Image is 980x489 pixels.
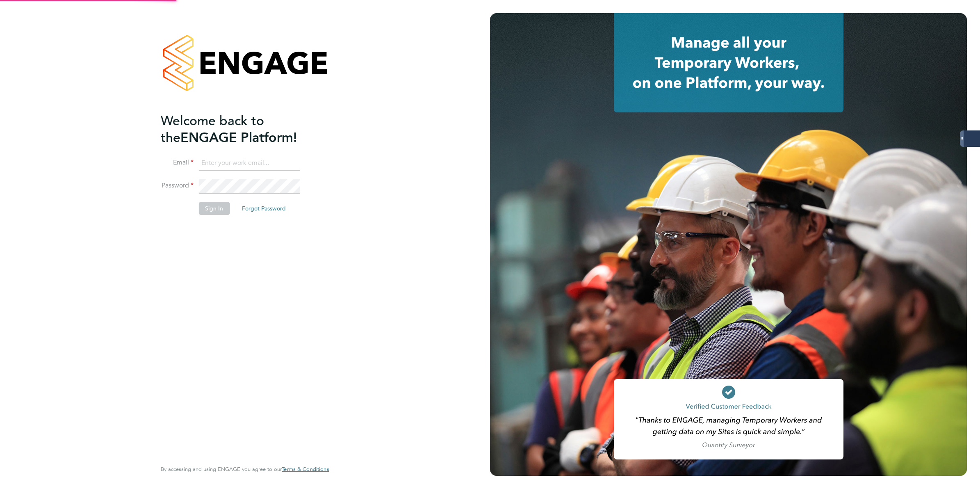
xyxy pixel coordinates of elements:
span: By accessing and using ENGAGE you agree to our [161,466,329,473]
h2: ENGAGE Platform! [161,112,321,146]
span: Welcome back to the [161,113,264,146]
label: Email [161,158,194,167]
label: Password [161,181,194,190]
input: Enter your work email... [198,156,300,171]
span: Terms & Conditions [282,466,329,473]
button: Forgot Password [235,202,292,215]
a: Terms & Conditions [282,466,329,473]
button: Sign In [198,202,230,215]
